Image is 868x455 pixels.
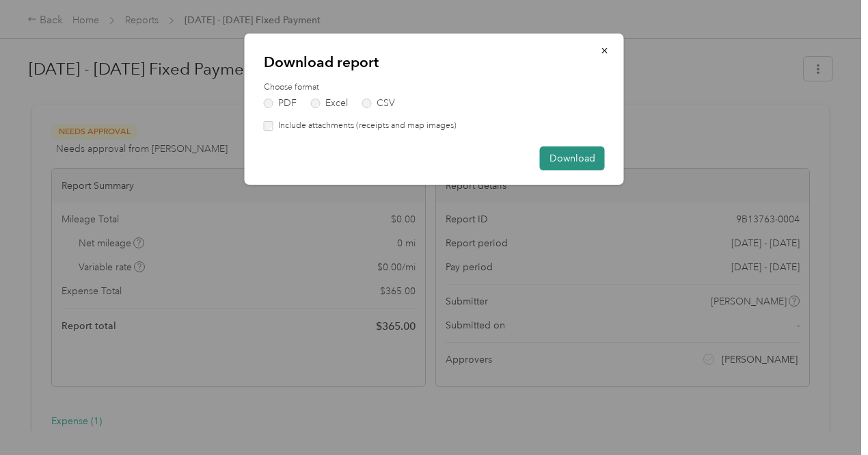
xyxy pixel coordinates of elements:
[540,146,605,170] button: Download
[264,99,297,108] label: PDF
[311,99,348,108] label: Excel
[264,81,605,94] label: Choose format
[362,99,395,108] label: CSV
[791,378,868,455] iframe: Everlance-gr Chat Button Frame
[273,120,457,132] label: Include attachments (receipts and map images)
[264,53,605,72] p: Download report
